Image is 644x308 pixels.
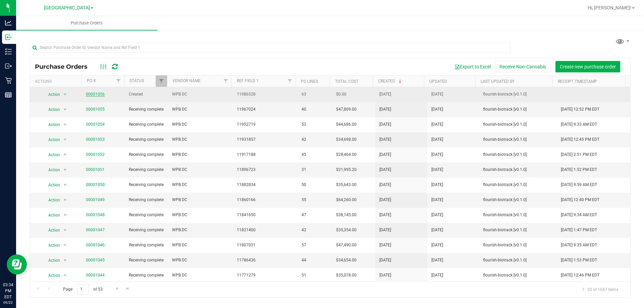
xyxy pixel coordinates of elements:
span: select [61,195,69,205]
span: flourish-biotrack [v0.1.0] [483,272,553,279]
a: Go to the last page [123,284,133,293]
a: Go to the next page [112,284,122,293]
span: select [61,150,69,160]
span: 11952719 [237,121,293,128]
span: Create new purchase order [560,64,616,69]
span: [DATE] 9:33 AM EDT [561,121,597,128]
span: $35,078.00 [336,272,357,279]
span: Action [42,135,60,144]
span: WPB DC [172,106,229,113]
a: PO Lines [301,79,318,84]
a: 00001054 [86,122,105,127]
span: [GEOGRAPHIC_DATA] [44,5,90,11]
span: [DATE] [379,182,391,188]
span: Receiving complete [129,182,164,188]
a: Filter [284,75,296,87]
span: 11896723 [237,167,293,173]
span: $28,464.00 [336,151,357,158]
span: $47,809.00 [336,106,357,113]
span: [DATE] 1:52 PM EDT [561,167,597,173]
span: [DATE] [379,167,391,173]
span: 11986528 [237,91,293,98]
span: [DATE] [431,242,443,248]
span: [DATE] 12:52 PM EDT [561,106,599,113]
span: [DATE] 9:59 AM EDT [561,182,597,188]
span: Action [42,241,60,250]
span: 50 [302,182,328,188]
span: 45 [302,151,328,158]
span: 44 [302,257,328,263]
input: 1 [77,284,89,295]
span: 57 [302,242,328,248]
span: Action [42,120,60,129]
span: select [61,210,69,220]
span: select [61,90,69,99]
span: flourish-biotrack [v0.1.0] [483,121,553,128]
span: 11967024 [237,106,293,113]
span: 55 [302,197,328,203]
span: $44,686.00 [336,121,357,128]
a: Total Cost [335,79,358,84]
span: [DATE] 9:35 AM EDT [561,242,597,248]
span: [DATE] [379,121,391,128]
a: Receipt Timestamp [558,79,597,84]
span: Receiving complete [129,257,164,263]
span: 31 [302,167,328,173]
button: Create new purchase order [555,61,620,72]
span: Action [42,90,60,99]
span: Receiving complete [129,242,164,248]
span: 11841650 [237,212,293,218]
inline-svg: Reports [5,91,12,98]
span: Receiving complete [129,197,164,203]
a: 00001044 [86,273,105,278]
span: WPB DC [172,212,229,218]
span: Created [129,91,164,98]
span: select [61,180,69,190]
span: select [61,271,69,280]
a: Vendor Name [172,78,201,83]
span: [DATE] 12:46 PM EDT [561,272,599,279]
span: Action [42,150,60,160]
p: 03:34 PM EDT [3,282,13,300]
span: Purchase Orders [62,20,112,26]
span: 11860166 [237,197,293,203]
span: WPB DC [172,167,229,173]
span: Receiving complete [129,106,164,113]
span: [DATE] [379,106,391,113]
input: Search Purchase Order ID, Vendor Name and Ref Field 1 [30,43,511,53]
span: WPB DC [172,121,229,128]
span: Action [42,165,60,175]
span: flourish-biotrack [v0.1.0] [483,151,553,158]
inline-svg: Retail [5,77,12,84]
span: WPB DC [172,136,229,143]
span: [DATE] [431,227,443,233]
span: select [61,120,69,129]
a: 00001048 [86,212,105,217]
span: 47 [302,212,328,218]
span: [DATE] [379,212,391,218]
button: Receive Non-Cannabis [495,61,550,72]
button: Export to Excel [450,61,495,72]
span: 53 [302,121,328,128]
span: [DATE] [379,136,391,143]
inline-svg: Outbound [5,63,12,69]
span: Hi, [PERSON_NAME]! [588,5,631,10]
span: [DATE] [431,272,443,279]
span: 51 [302,272,328,279]
span: WPB DC [172,91,229,98]
span: flourish-biotrack [v0.1.0] [483,106,553,113]
span: Page of 53 [57,284,108,295]
span: $0.00 [336,91,346,98]
span: 40 [302,106,328,113]
span: 11917188 [237,151,293,158]
span: flourish-biotrack [v0.1.0] [483,167,553,173]
span: $34,698.00 [336,136,357,143]
a: 00001052 [86,152,105,157]
span: 11821400 [237,227,293,233]
a: 00001050 [86,182,105,187]
span: select [61,241,69,250]
span: Receiving complete [129,212,164,218]
span: WPB DC [172,182,229,188]
span: [DATE] [431,121,443,128]
a: Filter [220,75,231,87]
